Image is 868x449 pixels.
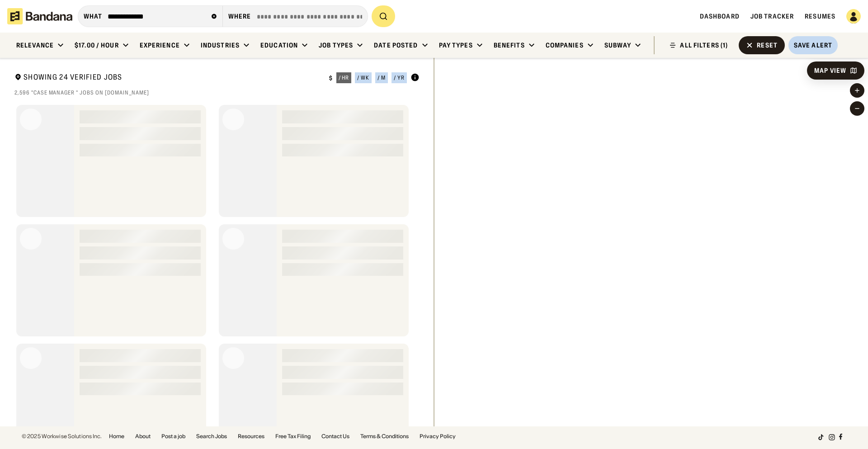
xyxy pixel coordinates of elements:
div: / m [377,75,386,80]
div: / hr [339,75,349,80]
a: Dashboard [700,12,740,20]
div: Map View [814,67,846,74]
div: Date Posted [374,41,418,49]
div: / wk [357,75,369,80]
div: Pay Types [439,41,473,49]
div: Job Types [319,41,353,49]
div: / yr [394,75,405,80]
div: ALL FILTERS (1) [680,42,728,48]
a: Privacy Policy [420,434,456,439]
a: Home [109,434,124,439]
div: Industries [201,41,240,49]
div: Companies [546,41,584,49]
div: $ [329,75,333,82]
a: Resources [238,434,264,439]
div: Benefits [494,41,525,49]
div: Experience [140,41,180,49]
a: Post a job [161,434,185,439]
a: Search Jobs [196,434,227,439]
div: © 2025 Workwise Solutions Inc. [22,434,102,439]
div: $17.00 / hour [75,41,119,49]
div: what [84,12,102,20]
div: Relevance [16,41,54,49]
div: Reset [757,42,778,48]
div: Subway [604,41,632,49]
a: About [135,434,151,439]
div: Where [228,12,251,20]
a: Free Tax Filing [275,434,311,439]
div: grid [14,101,420,426]
a: Resumes [805,12,835,20]
div: Showing 24 Verified Jobs [14,72,322,84]
a: Terms & Conditions [360,434,409,439]
div: Save Alert [794,41,832,49]
a: Contact Us [321,434,349,439]
a: Job Tracker [750,12,794,20]
img: Bandana logotype [7,8,72,24]
div: 2,596 "case manager " jobs on [DOMAIN_NAME] [14,89,420,96]
div: Education [260,41,298,49]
